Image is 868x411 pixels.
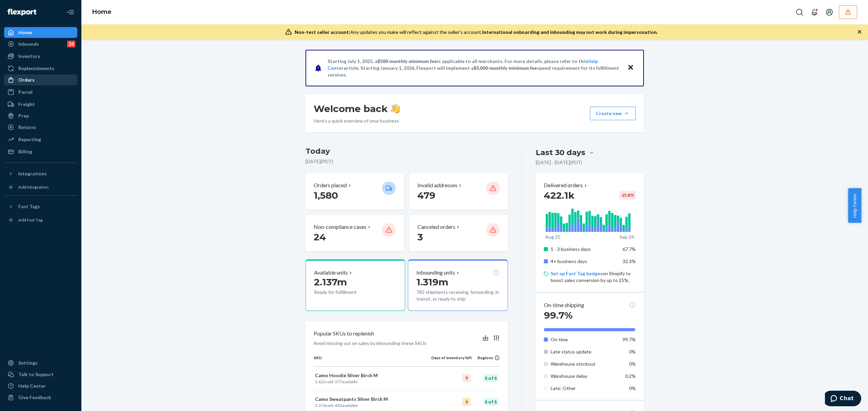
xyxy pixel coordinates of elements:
[18,136,41,143] div: Reporting
[629,361,636,367] span: 0%
[4,182,77,193] a: Add Integration
[305,146,508,157] h3: Today
[4,381,77,391] a: Help Center
[391,104,400,113] img: hand-wave emoji
[629,349,636,354] span: 0%
[4,39,77,49] a: Inbounds24
[544,181,588,189] p: Delivered orders
[416,269,455,277] p: Inbounding units
[625,373,636,379] span: 0.2%
[474,65,537,71] span: $5,000 monthly minimum fee
[67,41,75,47] div: 24
[314,276,347,288] span: 2.137m
[416,276,448,288] span: 1.319m
[4,215,77,225] a: Add Fast Tag
[18,112,29,119] div: Prep
[314,340,427,347] p: Avoid missing out on sales by inbounding these SKUs
[314,117,400,124] p: Here’s a quick overview of your business
[551,361,617,367] p: Warehouse stockout
[417,181,457,189] p: Invalid addresses
[4,63,77,74] a: Replenishments
[18,29,32,36] div: Home
[315,372,430,379] p: Camo Hoodie Silver Birch M
[18,77,35,83] div: Orders
[551,373,617,380] p: Warehouse delay
[482,29,658,35] span: International onboarding and inbounding may not work during impersonation.
[18,371,54,378] div: Talk to Support
[551,270,636,284] p: on Shopify to boost sales conversion by up to 25%.
[408,259,508,311] button: Inbounding units1.319m785 shipments receiving, forwarding, in transit, or ready to ship
[4,110,77,121] a: Prep
[417,190,435,201] span: 479
[314,289,377,296] p: Ready for fulfillment
[4,122,77,133] a: Returns
[536,159,582,166] p: [DATE] - [DATE] ( PDT )
[472,355,500,361] div: Regions
[18,170,47,177] div: Integrations
[551,385,617,392] p: Late: Other
[4,168,77,179] button: Integrations
[417,223,455,231] p: Canceled orders
[4,87,77,98] a: Parcel
[619,191,636,199] div: -21.6 %
[314,330,374,338] p: Popular SKUs to replenish
[545,234,560,240] p: Aug 25
[431,355,472,366] th: Days of inventory left
[18,101,35,108] div: Freight
[544,309,573,321] span: 99.7%
[483,374,498,382] div: 5 of 5
[305,173,404,210] button: Orders placed 1,580
[4,134,77,145] a: Reporting
[848,188,861,223] button: Help Center
[18,217,43,223] div: Add Fast Tag
[619,234,634,240] p: Sep 24
[295,29,658,36] div: Any updates you make will reflect against the seller's account.
[315,403,430,408] p: sold · available
[462,398,471,406] div: 9
[4,74,77,85] a: Orders
[409,215,508,251] button: Canceled orders 3
[18,360,38,366] div: Settings
[4,27,77,38] a: Home
[92,8,112,16] a: Home
[7,9,36,16] img: Flexport logo
[4,392,77,403] button: Give Feedback
[295,29,350,35] span: Non-test seller account:
[335,403,342,408] span: 692
[18,53,40,60] div: Inventory
[315,396,430,403] p: Camo Sweatpants Silver Birch M
[623,246,636,252] span: 67.7%
[315,379,325,384] span: 2,622
[4,358,77,368] a: Settings
[305,215,404,251] button: Non-compliance cases 24
[416,289,499,302] p: 785 shipments receiving, forwarding, in transit, or ready to ship
[18,65,54,72] div: Replenishments
[314,181,347,189] p: Orders placed
[18,124,36,131] div: Returns
[305,158,508,165] p: [DATE] ( PDT )
[629,385,636,391] span: 0%
[314,231,326,243] span: 24
[4,146,77,157] a: Billing
[4,369,77,380] button: Talk to Support
[18,383,46,389] div: Help Center
[536,147,585,158] div: Last 30 days
[623,337,636,342] span: 99.7%
[483,398,498,406] div: 5 of 5
[18,394,51,401] div: Give Feedback
[551,336,617,343] p: On time
[551,258,617,265] p: 4+ business days
[551,348,617,355] p: Late status update
[4,51,77,62] a: Inventory
[335,379,342,384] span: 577
[18,203,40,210] div: Fast Tags
[623,258,636,264] span: 32.3%
[18,89,33,95] div: Parcel
[4,99,77,110] a: Freight
[590,107,636,120] button: Create new
[18,41,39,47] div: Inbounds
[328,58,621,78] p: Starting July 1, 2025, a is applicable to all merchants. For more details, please refer to this a...
[808,5,821,19] button: Open notifications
